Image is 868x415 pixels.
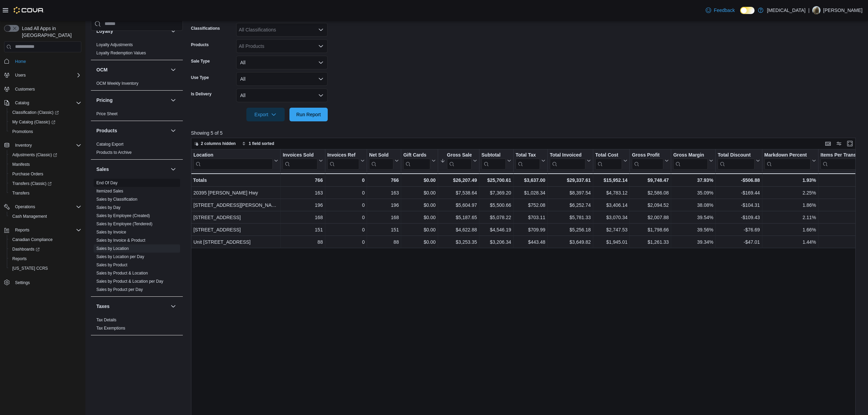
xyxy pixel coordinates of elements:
div: Sales [91,179,183,296]
a: Sales by Employee (Created) [96,213,150,218]
a: Sales by Employee (Tendered) [96,222,152,226]
div: 39.56% [673,226,713,234]
button: Customers [1,84,84,94]
div: Invoices Sold [283,152,317,158]
span: [US_STATE] CCRS [12,266,48,271]
button: Inventory [1,140,84,150]
div: 196 [369,201,399,209]
div: $2,094.52 [632,201,669,209]
span: Promotions [10,128,81,136]
button: Taxes [96,303,168,310]
div: $3,070.34 [595,213,627,222]
div: Pricing [91,110,183,121]
button: Gift Cards [403,152,436,169]
button: Net Sold [369,152,399,169]
div: 0 [327,189,364,197]
button: Invoices Sold [283,152,323,169]
label: Products [191,42,209,48]
span: Users [12,71,81,79]
div: $29,337.61 [550,176,591,184]
a: Itemized Sales [96,189,123,193]
div: $0.00 [403,226,436,234]
div: Gift Cards [403,152,430,158]
span: Cash Management [12,214,47,219]
span: Purchase Orders [12,171,43,177]
span: Classification (Classic) [10,108,81,117]
span: Run Report [296,111,321,118]
span: Transfers (Classic) [10,179,81,188]
a: Cash Management [10,212,50,220]
div: $7,538.64 [440,189,477,197]
button: Total Discount [718,152,760,169]
a: Sales by Day [96,205,121,210]
span: Sales by Invoice [96,229,126,235]
div: $5,078.22 [482,213,511,222]
span: Reports [12,226,81,234]
a: Sales by Product & Location [96,271,148,276]
div: 163 [283,189,323,197]
a: Purchase Orders [10,170,46,178]
div: 1.93% [764,176,816,184]
div: 39.54% [673,213,713,222]
button: 2 columns hidden [191,139,239,148]
button: Reports [12,226,32,234]
a: Manifests [10,160,32,169]
a: Products to Archive [96,150,132,155]
div: Invoices Ref [327,152,359,169]
span: Purchase Orders [10,170,81,178]
label: Use Type [191,75,209,80]
a: Sales by Invoice [96,230,126,235]
div: 37.93% [673,176,713,184]
button: Total Tax [516,152,545,169]
div: Products [91,140,183,159]
span: Operations [12,203,81,211]
a: Sales by Invoice & Product [96,238,145,243]
span: Promotions [12,129,33,134]
div: 20395 [PERSON_NAME] Hwy [193,189,278,197]
div: Total Discount [718,152,754,158]
button: Location [193,152,278,169]
div: $709.99 [516,226,545,234]
div: Gross Margin [673,152,708,158]
div: -$109.43 [718,213,760,222]
span: Sales by Employee (Tendered) [96,221,152,227]
a: Catalog Export [96,142,123,147]
span: Loyalty Redemption Values [96,50,146,56]
span: Catalog Export [96,142,123,147]
h3: Taxes [96,303,110,310]
a: Feedback [703,3,737,17]
span: 2 columns hidden [201,141,236,146]
button: Open list of options [318,27,324,32]
div: Aaron Featherstone [812,6,820,14]
div: -$506.88 [718,176,760,184]
button: Users [1,70,84,80]
div: Total Cost [595,152,622,169]
div: $7,369.20 [482,189,511,197]
div: [STREET_ADDRESS][PERSON_NAME] [193,201,278,209]
button: Loyalty [96,28,168,35]
a: Sales by Classification [96,197,137,202]
div: $8,397.54 [550,189,591,197]
span: Transfers (Classic) [12,181,52,186]
span: Dashboards [12,246,40,252]
span: Price Sheet [96,111,118,117]
span: Adjustments (Classic) [10,151,81,159]
span: Settings [12,278,81,286]
p: | [808,6,810,14]
div: $9,748.47 [632,176,669,184]
div: $5,604.97 [440,201,477,209]
div: $0.00 [403,176,436,184]
label: Sale Type [191,58,210,64]
a: Dashboards [7,244,84,254]
a: Adjustments (Classic) [7,150,84,160]
button: Pricing [96,97,168,104]
div: Totals [193,176,278,184]
button: Users [12,71,28,79]
div: Gross Margin [673,152,708,169]
span: Manifests [10,160,81,169]
a: Canadian Compliance [10,236,55,244]
div: -$76.69 [718,226,760,234]
div: 766 [369,176,399,184]
span: Sales by Invoice & Product [96,238,145,243]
